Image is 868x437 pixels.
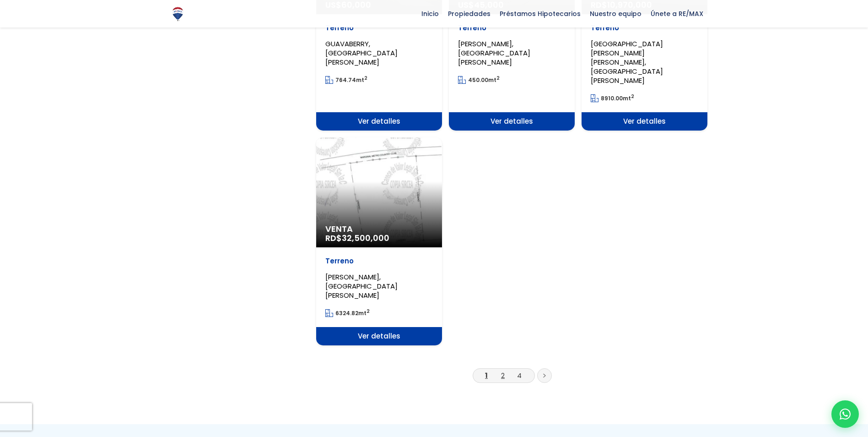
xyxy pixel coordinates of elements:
span: [GEOGRAPHIC_DATA][PERSON_NAME][PERSON_NAME], [GEOGRAPHIC_DATA][PERSON_NAME] [591,39,663,85]
img: Logo de REMAX [170,6,186,22]
a: 2 [501,371,505,380]
p: Terreno [458,23,566,33]
span: mt [458,76,500,84]
p: Terreno [591,23,698,33]
span: Propiedades [443,7,495,21]
span: [PERSON_NAME], [GEOGRAPHIC_DATA][PERSON_NAME] [325,272,398,300]
a: Venta RD$32,500,000 Terreno [PERSON_NAME], [GEOGRAPHIC_DATA][PERSON_NAME] 6324.82mt2 Ver detalles [316,137,442,345]
span: 764.74 [335,76,356,84]
p: Terreno [325,257,433,266]
span: 32,500,000 [342,232,389,244]
span: Ver detalles [316,112,442,131]
p: Terreno [325,23,433,33]
sup: 2 [496,75,500,82]
span: mt [325,76,367,84]
sup: 2 [364,75,367,82]
sup: 2 [631,93,634,100]
span: mt [591,94,634,102]
span: Únete a RE/MAX [646,7,708,21]
a: 4 [517,371,522,380]
sup: 2 [367,308,370,315]
span: Nuestro equipo [585,7,646,21]
span: mt [325,309,370,317]
span: Préstamos Hipotecarios [495,7,585,21]
span: Inicio [417,7,443,21]
span: 450.00 [468,76,488,84]
span: Ver detalles [582,112,707,131]
span: 6324.82 [335,309,358,317]
span: Ver detalles [449,112,575,131]
span: Ver detalles [316,327,442,345]
span: [PERSON_NAME], [GEOGRAPHIC_DATA][PERSON_NAME] [458,39,530,67]
span: GUAVABERRY, [GEOGRAPHIC_DATA][PERSON_NAME] [325,39,398,67]
span: Venta [325,224,433,234]
span: RD$ [325,232,389,244]
span: 8910.00 [601,94,623,102]
a: 1 [485,371,488,380]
